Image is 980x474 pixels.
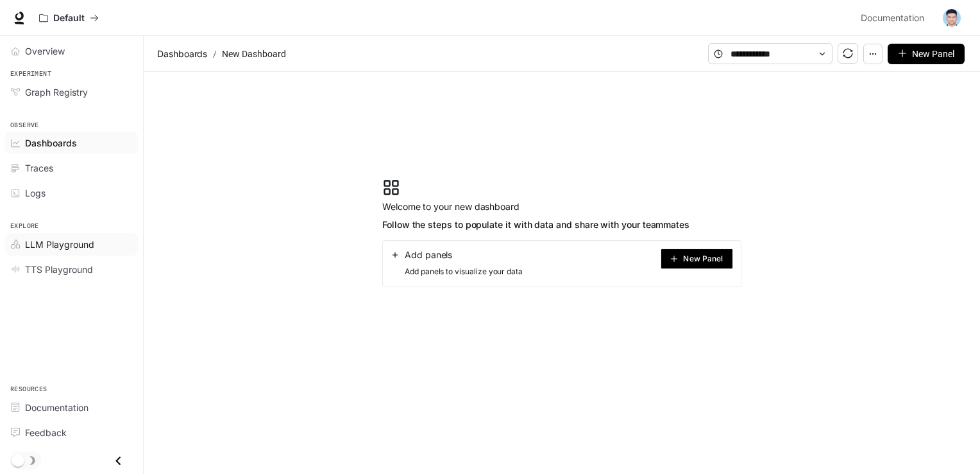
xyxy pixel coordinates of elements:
a: Feedback [5,421,138,444]
a: TTS Playground [5,258,138,281]
span: TTS Playground [25,263,93,276]
span: Follow the steps to populate it with data and share with your teammates [382,217,689,233]
span: Overview [25,44,65,58]
span: Feedback [25,426,67,439]
img: User avatar [943,9,961,27]
p: Default [53,13,85,24]
span: Documentation [25,401,89,414]
span: plus [898,49,907,58]
span: Traces [25,161,53,175]
span: Dark mode toggle [12,453,24,467]
a: Documentation [856,5,934,31]
span: New Panel [683,256,723,262]
span: Add panels [405,249,452,261]
span: Add panels to visualize your data [391,265,523,278]
a: Documentation [5,396,138,419]
button: All workspaces [33,5,105,31]
a: Logs [5,182,138,204]
a: Graph Registry [5,81,138,103]
span: Documentation [861,10,924,26]
button: User avatar [939,5,965,31]
span: Welcome to your new dashboard [382,199,689,215]
span: Dashboards [25,136,77,150]
span: New Panel [912,47,954,61]
a: Overview [5,40,138,62]
span: Graph Registry [25,85,88,99]
a: LLM Playground [5,233,138,256]
article: New Dashboard [219,42,289,66]
button: Close drawer [104,448,133,474]
span: LLM Playground [25,238,94,251]
a: Traces [5,157,138,179]
span: Logs [25,186,46,200]
span: plus [670,255,678,263]
button: New Panel [888,44,965,64]
span: sync [843,48,853,58]
span: / [213,47,217,61]
a: Dashboards [5,132,138,154]
span: Dashboards [157,46,207,62]
button: New Panel [661,249,733,269]
button: Dashboards [154,46,210,62]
